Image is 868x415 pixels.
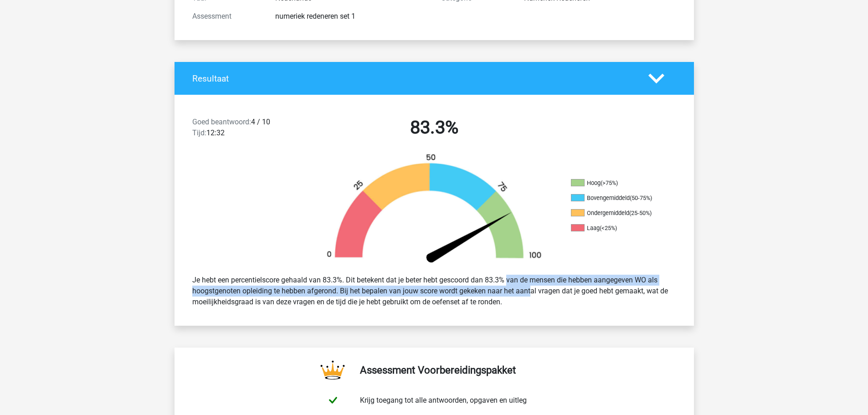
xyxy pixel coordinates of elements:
[571,179,662,187] li: Hoog
[311,153,557,267] img: 83.468b19e7024c.png
[192,73,635,84] h4: Resultaat
[601,179,618,186] div: (>75%)
[317,117,552,138] h2: 83.3%
[192,128,206,137] span: Tijd:
[185,117,310,142] div: 4 / 10 12:32
[629,210,652,216] div: (25-50%)
[571,209,662,217] li: Ondergemiddeld
[268,11,434,22] div: numeriek redeneren set 1
[185,271,683,311] div: Je hebt een percentielscore gehaald van 83.3%. Dit betekent dat je beter hebt gescoord dan 83.3% ...
[600,225,617,231] div: (<25%)
[571,194,662,202] li: Bovengemiddeld
[185,11,268,22] div: Assessment
[192,118,251,126] span: Goed beantwoord:
[630,195,652,201] div: (50-75%)
[571,224,662,232] li: Laag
